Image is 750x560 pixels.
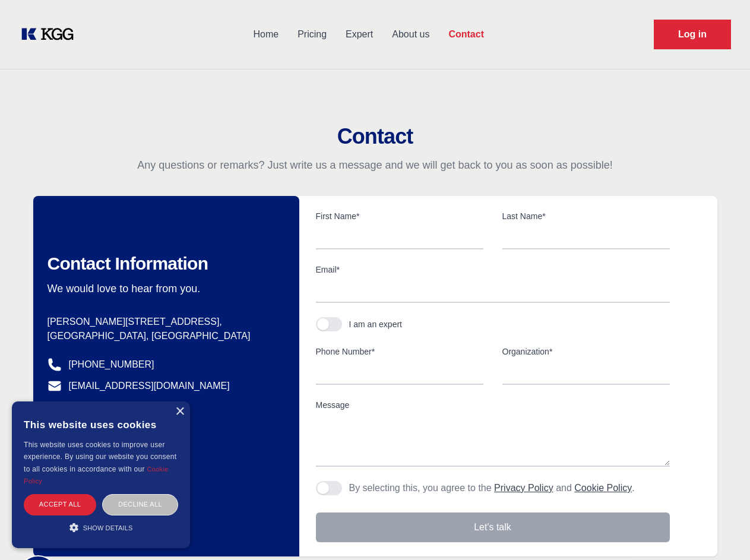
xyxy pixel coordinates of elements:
label: Last Name* [502,210,670,222]
label: Phone Number* [316,346,483,357]
div: Accept all [24,494,96,515]
h2: Contact Information [48,253,280,274]
iframe: Chat Widget [691,503,750,560]
span: Show details [83,524,133,531]
div: I am an expert [349,318,403,330]
a: [PHONE_NUMBER] [69,357,154,372]
span: This website uses cookies to improve user experience. By using our website you consent to all coo... [24,441,176,473]
div: Close [175,407,184,416]
a: Request Demo [654,20,731,49]
p: [PERSON_NAME][STREET_ADDRESS], [48,315,280,329]
label: Organization* [502,346,670,357]
a: Pricing [288,19,336,50]
a: Cookie Policy [574,483,632,493]
a: Contact [439,19,493,50]
p: By selecting this, you agree to the and . [349,481,635,495]
a: Expert [336,19,382,50]
a: Privacy Policy [494,483,553,493]
div: Decline all [102,494,178,515]
h2: Contact [14,125,736,148]
button: Let's talk [316,512,670,542]
a: About us [382,19,439,50]
a: @knowledgegategroup [48,400,166,415]
a: [EMAIL_ADDRESS][DOMAIN_NAME] [69,379,230,393]
div: Show details [24,521,178,533]
a: KOL Knowledge Platform: Talk to Key External Experts (KEE) [19,25,83,44]
label: Message [316,399,670,411]
label: Email* [316,264,670,276]
p: Any questions or remarks? Just write us a message and we will get back to you as soon as possible! [14,158,736,172]
label: First Name* [316,210,483,222]
a: Cookie Policy [24,466,169,485]
p: [GEOGRAPHIC_DATA], [GEOGRAPHIC_DATA] [48,329,280,343]
a: Home [243,19,288,50]
div: This website uses cookies [24,410,178,439]
p: We would love to hear from you. [48,281,280,296]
